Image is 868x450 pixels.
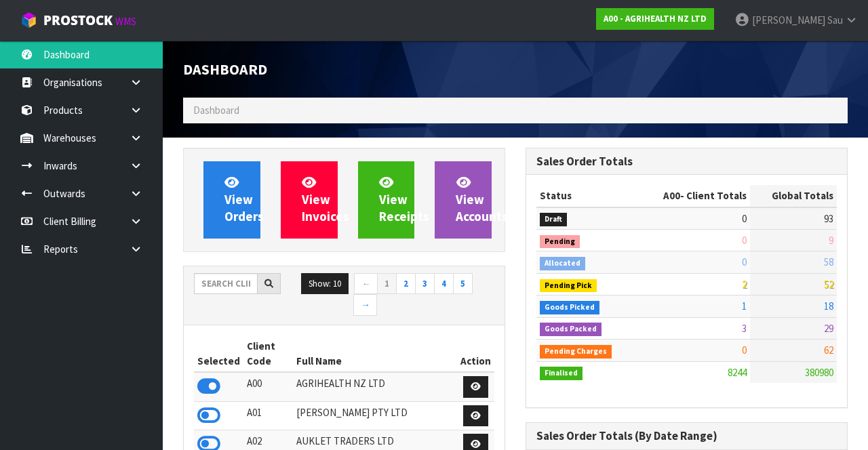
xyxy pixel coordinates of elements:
a: 2 [396,273,416,295]
span: Dashboard [183,60,267,79]
span: 93 [824,212,833,225]
span: 62 [824,344,833,356]
span: A00 [663,189,680,202]
span: 8244 [728,366,747,379]
span: 9 [829,234,833,247]
span: ProStock [43,12,113,29]
span: 52 [824,278,833,291]
span: 380980 [805,366,833,379]
a: 1 [377,273,397,295]
td: AGRIHEALTH NZ LTD [293,372,457,401]
span: View Orders [224,174,264,225]
small: WMS [115,15,136,28]
span: View Invoices [302,174,349,225]
span: View Receipts [379,174,429,225]
a: ← [354,273,378,295]
span: 0 [742,234,747,247]
th: Status [536,185,635,207]
span: 2 [742,278,747,291]
span: Goods Packed [540,323,601,336]
h3: Sales Order Totals [536,155,837,168]
span: 18 [824,300,833,312]
a: 5 [453,273,473,295]
input: Search clients [194,273,258,294]
span: Pending [540,235,580,249]
span: Sau [827,14,843,26]
a: ViewInvoices [281,161,338,239]
a: → [353,294,377,316]
th: Client Code [243,335,293,372]
span: 1 [742,300,747,312]
span: Goods Picked [540,301,599,314]
span: Pending Charges [540,345,612,359]
nav: Page navigation [354,273,494,319]
span: 0 [742,344,747,356]
span: [PERSON_NAME] [752,14,825,26]
strong: A00 - AGRIHEALTH NZ LTD [604,13,707,24]
a: ViewAccounts [435,161,492,239]
span: View Accounts [456,174,508,225]
span: 3 [742,322,747,335]
span: Pending Pick [540,279,597,293]
span: Finalised [540,367,583,380]
th: Action [457,335,494,372]
span: Dashboard [193,104,239,117]
span: 29 [824,322,833,335]
button: Show: 10 [301,273,349,295]
span: Draft [540,213,567,226]
a: 4 [434,273,454,295]
span: 0 [742,212,747,225]
td: A01 [243,401,293,430]
a: 3 [415,273,435,295]
span: 58 [824,255,833,268]
span: Allocated [540,257,585,270]
a: A00 - AGRIHEALTH NZ LTD [596,8,714,30]
a: ViewOrders [203,161,260,239]
th: Selected [194,335,243,372]
td: A00 [243,372,293,401]
td: [PERSON_NAME] PTY LTD [293,401,457,430]
a: ViewReceipts [358,161,415,239]
h3: Sales Order Totals (By Date Range) [536,430,837,443]
span: 0 [742,255,747,268]
th: Full Name [293,335,457,372]
th: - Client Totals [635,185,750,207]
img: cube-alt.png [20,12,37,28]
th: Global Totals [750,185,837,207]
